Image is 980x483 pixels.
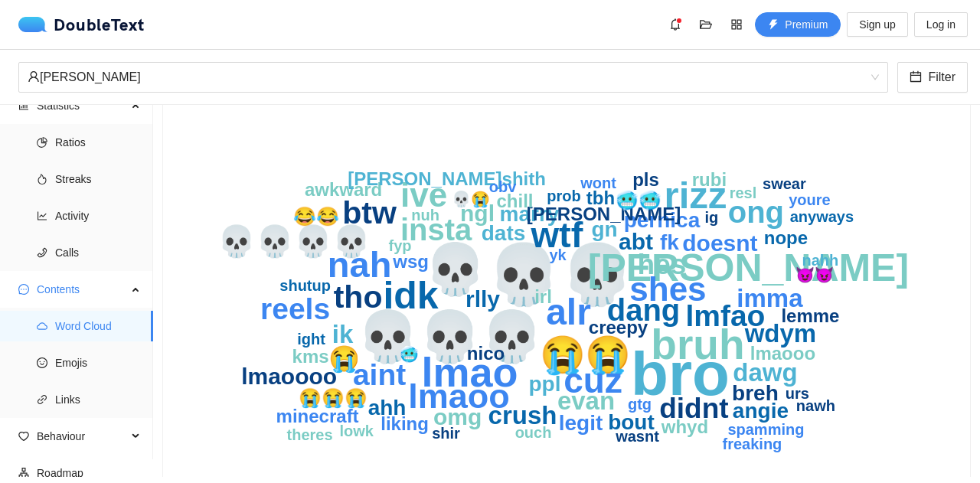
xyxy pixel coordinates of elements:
span: Daniel Zhang [28,63,879,92]
text: kms [292,346,329,367]
span: pie-chart [37,137,47,148]
text: liking [381,413,429,434]
text: lmao [422,349,518,395]
span: fire [37,174,47,184]
text: rizz [665,175,727,216]
text: [PERSON_NAME] [588,246,909,289]
text: lmaoooo [241,364,337,389]
span: bell [664,18,687,31]
button: calendarFilter [897,62,968,93]
text: obv [489,178,517,195]
span: Filter [928,67,955,86]
span: appstore [725,18,748,31]
div: [PERSON_NAME] [28,63,865,92]
text: fyp [389,237,412,254]
text: omg [433,404,482,429]
span: folder-open [694,18,717,31]
text: abt [619,229,653,254]
text: chill [497,191,534,211]
button: thunderboltPremium [755,12,841,37]
text: shir [432,425,460,442]
text: gn [592,217,618,241]
span: link [37,394,47,405]
text: [PERSON_NAME]shith [348,168,546,189]
text: spamming [728,421,805,438]
span: Activity [55,201,141,231]
text: pls [632,169,659,190]
text: ight [297,331,325,348]
span: heart [18,431,29,442]
span: Links [55,384,141,415]
span: Behaviour [37,421,127,452]
text: ive [400,176,447,214]
text: evan [557,387,615,415]
span: Word Cloud [55,311,141,341]
text: 🥶 [400,345,419,364]
text: btw [342,195,397,230]
button: bell [663,12,688,37]
text: ig [705,209,719,226]
text: ouch [515,424,552,441]
text: dawg [733,358,797,387]
text: shes [630,270,707,308]
text: 💀💀 [487,240,635,310]
text: bro [631,340,730,408]
text: urs [786,385,809,402]
text: bout [608,410,655,434]
text: ngl [460,201,495,226]
text: ppl [529,372,561,396]
text: 💀💀💀 [357,307,544,367]
img: logo [18,17,54,32]
text: 😂😂 [293,205,339,227]
text: nuh [411,207,439,224]
span: cloud [37,321,47,331]
text: lmaooo [750,343,815,364]
text: nawh [796,397,835,414]
span: Premium [785,16,828,33]
text: 😭 [328,344,361,374]
text: tho [334,279,383,315]
span: Calls [55,237,141,268]
text: yk [550,246,567,263]
text: swear [763,175,806,192]
text: wsg [392,251,429,272]
span: Streaks [55,164,141,194]
text: nope [764,227,808,248]
text: marry [500,202,560,226]
span: message [18,284,29,295]
text: 💀😭 [452,190,490,208]
span: Contents [37,274,127,305]
text: rlly [465,286,500,312]
span: Emojis [55,348,141,378]
text: nahh [802,252,839,269]
button: Sign up [847,12,907,37]
span: Sign up [859,16,895,33]
text: lowk [339,423,374,439]
text: hes [638,249,687,280]
text: youre [789,191,830,208]
text: awkward [305,179,382,200]
span: Statistics [37,90,127,121]
text: [PERSON_NAME] [527,204,681,224]
text: lemme [782,305,840,326]
text: resl [730,184,757,201]
text: idk [384,274,439,317]
text: crush [488,401,557,429]
button: Log in [914,12,968,37]
text: breh [732,381,779,405]
span: bar-chart [18,100,29,111]
text: ong [728,195,784,229]
span: user [28,70,40,83]
text: angie [733,399,789,423]
text: cuz [563,361,622,400]
text: minecraft [276,406,359,426]
text: legit [559,411,603,435]
span: thunderbolt [768,19,779,31]
text: gtg [628,396,652,413]
text: alr [546,292,591,332]
text: rubi [692,169,727,190]
text: lmfao [686,299,766,332]
text: wont [580,175,616,191]
text: insta [400,213,472,246]
text: wtf [531,214,583,255]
